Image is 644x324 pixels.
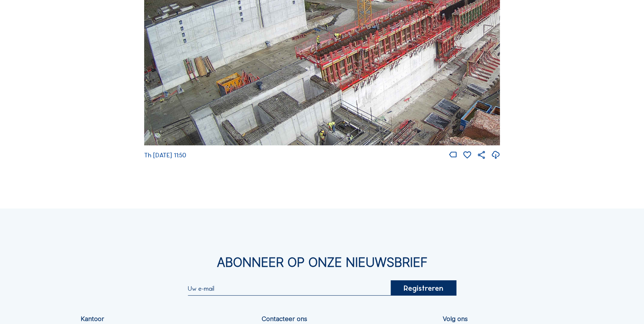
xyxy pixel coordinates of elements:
[391,280,456,296] div: Registreren
[262,316,307,322] div: Contacteer ons
[188,285,391,292] input: Uw e-mail
[144,151,186,159] span: Th [DATE] 11:50
[81,316,104,322] div: Kantoor
[81,256,564,269] div: Abonneer op onze nieuwsbrief
[443,316,468,322] div: Volg ons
